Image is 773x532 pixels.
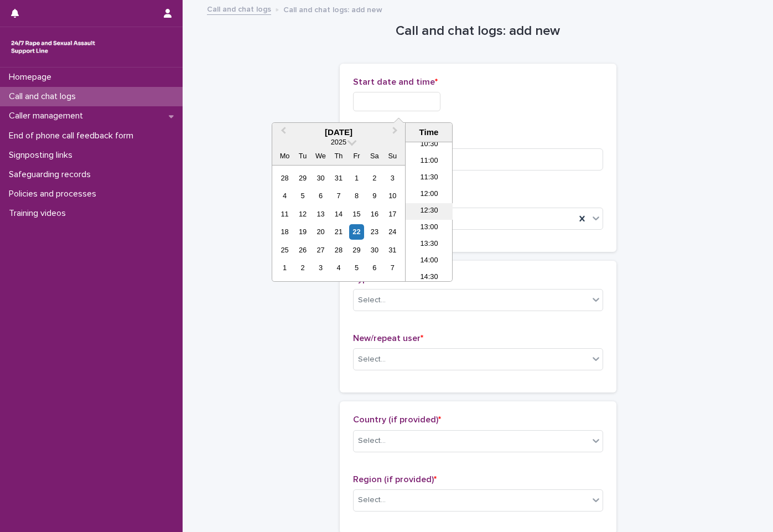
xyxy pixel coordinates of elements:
li: 14:30 [406,270,453,286]
p: Training videos [4,208,75,219]
div: Choose Sunday, 31 August 2025 [385,242,400,257]
li: 13:00 [406,220,453,236]
p: Caller management [4,111,92,121]
div: Choose Monday, 28 July 2025 [277,171,292,185]
div: Choose Tuesday, 5 August 2025 [295,188,310,203]
p: Call and chat logs: add new [283,3,382,15]
div: Choose Thursday, 14 August 2025 [331,206,346,221]
div: Choose Friday, 8 August 2025 [349,188,364,203]
div: Choose Saturday, 2 August 2025 [367,171,382,185]
span: Country (if provided) [353,415,441,424]
div: Mo [277,148,292,163]
div: Choose Friday, 5 September 2025 [349,260,364,275]
li: 13:30 [406,236,453,253]
div: Choose Sunday, 10 August 2025 [385,188,400,203]
div: Choose Tuesday, 19 August 2025 [295,224,310,239]
div: Choose Sunday, 3 August 2025 [385,171,400,185]
div: month 2025-08 [276,169,401,277]
div: [DATE] [272,127,405,137]
button: Previous Month [273,124,291,142]
p: Policies and processes [4,189,105,199]
div: Choose Wednesday, 20 August 2025 [313,224,328,239]
div: Choose Saturday, 6 September 2025 [367,260,382,275]
div: Th [331,148,346,163]
a: Call and chat logs [207,2,271,15]
div: Choose Monday, 25 August 2025 [277,242,292,257]
div: Choose Wednesday, 13 August 2025 [313,206,328,221]
span: New/repeat user [353,334,423,343]
li: 11:30 [406,170,453,187]
div: Select... [358,295,386,306]
div: Choose Sunday, 17 August 2025 [385,206,400,221]
div: Select... [358,435,386,447]
div: Choose Tuesday, 12 August 2025 [295,206,310,221]
div: Choose Monday, 4 August 2025 [277,188,292,203]
p: End of phone call feedback form [4,131,142,141]
button: Next Month [387,124,405,142]
div: Choose Friday, 29 August 2025 [349,242,364,257]
div: Choose Wednesday, 30 July 2025 [313,171,328,185]
div: Choose Monday, 11 August 2025 [277,206,292,221]
div: Choose Sunday, 7 September 2025 [385,260,400,275]
div: Select... [358,354,386,365]
div: Choose Wednesday, 6 August 2025 [313,188,328,203]
li: 14:00 [406,253,453,270]
div: We [313,148,328,163]
div: Select... [358,494,386,506]
div: Choose Saturday, 16 August 2025 [367,206,382,221]
div: Choose Saturday, 30 August 2025 [367,242,382,257]
p: Call and chat logs [4,91,85,102]
div: Choose Thursday, 21 August 2025 [331,224,346,239]
p: Homepage [4,72,60,82]
div: Fr [349,148,364,163]
li: 12:00 [406,187,453,203]
div: Choose Tuesday, 29 July 2025 [295,171,310,185]
div: Choose Friday, 15 August 2025 [349,206,364,221]
div: Choose Thursday, 31 July 2025 [331,171,346,185]
div: Choose Tuesday, 26 August 2025 [295,242,310,257]
p: Signposting links [4,150,81,161]
div: Choose Friday, 22 August 2025 [349,224,364,239]
div: Choose Monday, 1 September 2025 [277,260,292,275]
div: Choose Sunday, 24 August 2025 [385,224,400,239]
img: rhQMoQhaT3yELyF149Cw [9,36,97,58]
li: 12:30 [406,203,453,220]
div: Choose Saturday, 23 August 2025 [367,224,382,239]
div: Time [408,127,449,137]
li: 11:00 [406,153,453,170]
div: Sa [367,148,382,163]
div: Su [385,148,400,163]
span: Start date and time [353,78,438,86]
div: Choose Wednesday, 27 August 2025 [313,242,328,257]
div: Choose Thursday, 4 September 2025 [331,260,346,275]
div: Choose Thursday, 7 August 2025 [331,188,346,203]
div: Choose Tuesday, 2 September 2025 [295,260,310,275]
div: Tu [295,148,310,163]
div: Choose Saturday, 9 August 2025 [367,188,382,203]
p: Safeguarding records [4,169,100,180]
div: Choose Monday, 18 August 2025 [277,224,292,239]
div: Choose Friday, 1 August 2025 [349,171,364,185]
span: Region (if provided) [353,475,437,484]
span: 2025 [331,138,346,146]
div: Choose Wednesday, 3 September 2025 [313,260,328,275]
h1: Call and chat logs: add new [340,23,616,39]
li: 10:30 [406,137,453,153]
div: Choose Thursday, 28 August 2025 [331,242,346,257]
